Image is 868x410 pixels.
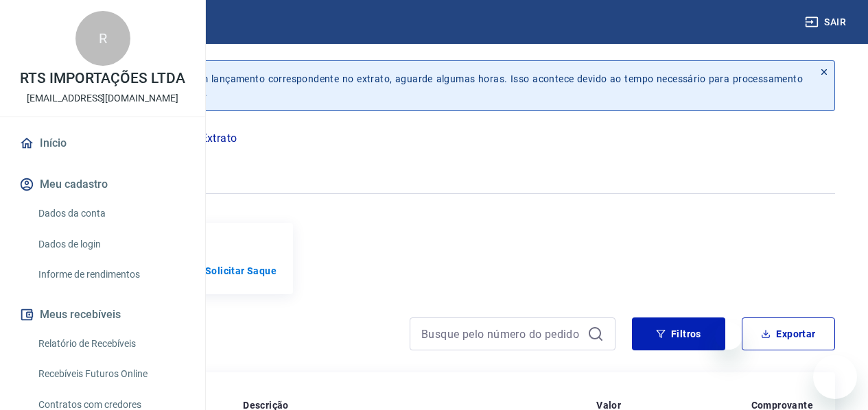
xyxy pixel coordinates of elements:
[16,128,189,158] a: Início
[813,355,857,399] iframe: Botão para abrir a janela de mensagens
[742,317,835,350] button: Exportar
[33,360,189,388] a: Recebíveis Futuros Online
[33,261,189,289] a: Informe de rendimentos
[16,300,189,330] button: Meus recebíveis
[20,71,185,86] p: RTS IMPORTAÇÕES LTDA
[27,91,178,106] p: [EMAIL_ADDRESS][DOMAIN_NAME]
[715,322,742,350] iframe: Fechar mensagem
[16,169,189,200] button: Meu cadastro
[75,11,130,66] div: R
[632,317,725,350] button: Filtros
[74,72,803,99] p: Se o saldo aumentar sem um lançamento correspondente no extrato, aguarde algumas horas. Isso acon...
[421,324,582,344] input: Busque pelo número do pedido
[802,10,852,35] button: Sair
[33,323,393,350] h4: Extrato
[33,200,189,228] a: Dados da conta
[205,264,277,278] a: Solicitar Saque
[33,230,189,258] a: Dados de login
[33,330,189,358] a: Relatório de Recebíveis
